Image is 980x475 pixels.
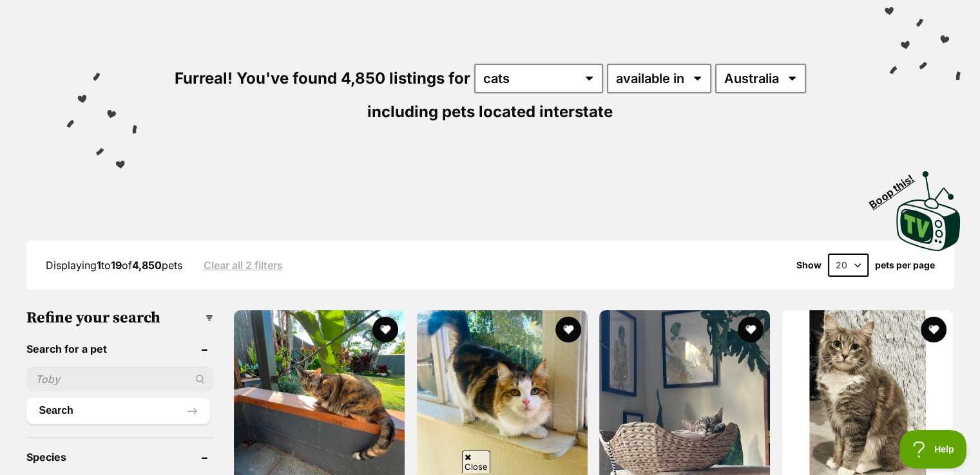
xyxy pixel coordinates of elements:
[875,260,935,270] label: pets per page
[204,259,283,271] a: Clear all 2 filters
[896,160,961,254] a: Boop this!
[921,317,946,342] button: favourite
[97,259,101,272] strong: 1
[896,171,961,251] img: PetRescue TV logo
[899,430,967,469] iframe: Help Scout Beacon - Open
[738,317,764,342] button: favourite
[175,69,470,88] span: Furreal! You've found 4,850 listings for
[26,309,214,327] h3: Refine your search
[132,259,162,272] strong: 4,850
[26,398,211,424] button: Search
[555,317,581,342] button: favourite
[26,367,214,391] input: Toby
[867,164,927,210] span: Boop this!
[26,343,214,355] header: Search for a pet
[46,259,182,272] span: Displaying to of pets
[372,317,398,342] button: favourite
[111,259,122,272] strong: 19
[462,451,490,473] span: Close
[26,451,214,463] header: Species
[367,102,613,121] span: including pets located interstate
[796,260,821,270] span: Show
